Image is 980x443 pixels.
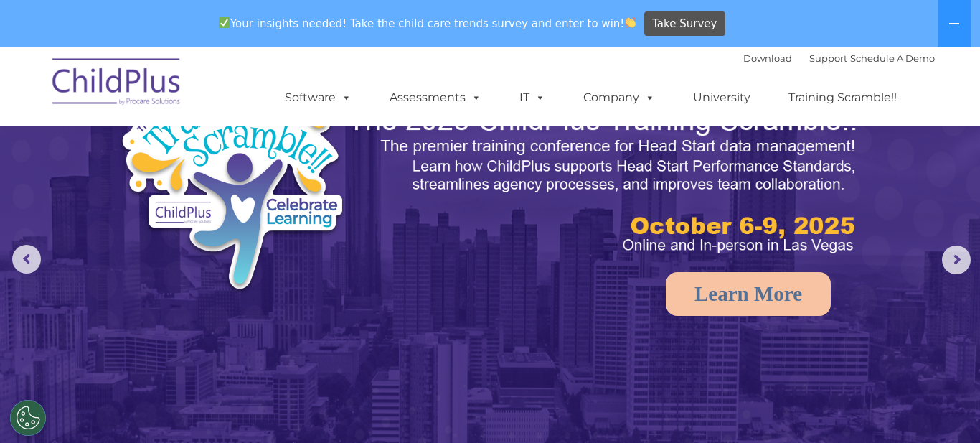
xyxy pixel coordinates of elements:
[743,52,935,64] font: |
[219,17,230,28] img: ✅
[569,83,669,112] a: Company
[212,9,642,37] span: Your insights needed! Take the child care trends survey and enter to win!
[666,272,831,316] a: Learn More
[199,95,243,106] span: Last name
[679,83,765,112] a: University
[644,11,725,37] a: Take Survey
[375,83,496,112] a: Assessments
[45,48,189,120] img: ChildPlus by Procare Solutions
[743,52,792,64] a: Download
[270,83,366,112] a: Software
[774,83,911,112] a: Training Scramble!!
[505,83,560,112] a: IT
[10,400,46,436] button: Cookies Settings
[652,11,717,37] span: Take Survey
[625,17,636,28] img: 👏
[199,154,260,164] span: Phone number
[850,52,935,64] a: Schedule A Demo
[809,52,847,64] a: Support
